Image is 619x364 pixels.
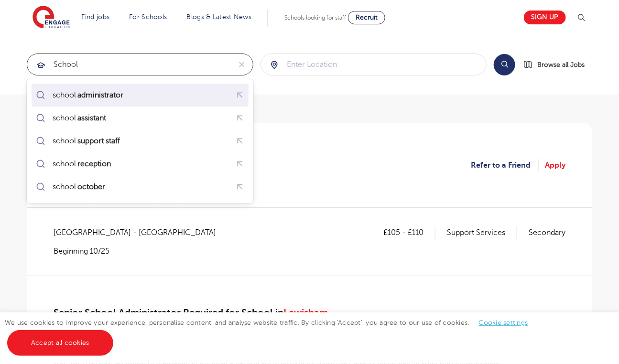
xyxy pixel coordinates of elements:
[537,59,585,70] span: Browse all Jobs
[54,307,283,318] span: Senior School Administrator Required for School in
[479,319,528,326] a: Cookie settings
[523,59,592,70] a: Browse all Jobs
[33,6,70,30] img: Engage Education
[231,54,253,75] button: Clear
[76,135,121,147] mark: support staff
[53,136,121,146] div: school
[356,14,378,21] span: Recruit
[76,181,107,193] mark: october
[54,226,226,239] span: [GEOGRAPHIC_DATA] - [GEOGRAPHIC_DATA]
[232,179,249,195] button: Fill query with "school october"
[545,159,565,171] a: Apply
[232,110,249,127] button: Fill query with "school assistant"
[348,11,385,24] a: Recruit
[494,54,515,75] button: Search
[261,54,487,75] input: Submit
[32,84,249,198] ul: Submit
[232,87,249,104] button: Fill query with "school administrator"
[187,13,252,21] a: Blogs & Latest News
[447,226,517,239] p: Support Services
[53,159,112,169] div: school
[261,54,487,75] div: Submit
[383,226,435,239] p: £105 - £110
[129,13,167,21] a: For Schools
[284,14,346,21] span: Schools looking for staff
[53,182,107,192] div: school
[232,156,249,172] button: Fill query with "school reception"
[27,54,231,75] input: Submit
[471,159,539,171] a: Refer to a Friend
[76,112,108,124] mark: assistant
[82,13,110,21] a: Find jobs
[53,90,125,100] div: school
[76,158,112,170] mark: reception
[53,113,108,123] div: school
[7,330,113,356] a: Accept all cookies
[524,11,566,24] a: Sign up
[283,307,328,318] span: Lewisham
[232,133,249,150] button: Fill query with "school support staff"
[54,246,226,257] p: Beginning 10/25
[529,226,565,239] p: Secondary
[27,54,253,75] div: Submit
[76,89,125,101] mark: administrator
[5,319,538,346] span: We use cookies to improve your experience, personalise content, and analyse website traffic. By c...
